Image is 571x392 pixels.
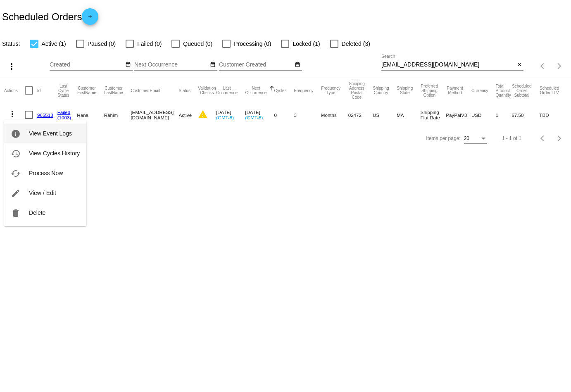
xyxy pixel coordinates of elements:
span: Process Now [29,170,63,176]
mat-icon: info [11,129,21,139]
mat-icon: edit [11,188,21,198]
mat-icon: delete [11,208,21,218]
span: View Cycles History [29,150,80,157]
mat-icon: history [11,149,21,159]
mat-icon: cached [11,169,21,178]
span: View Event Logs [29,130,72,137]
span: View / Edit [29,190,56,196]
span: Delete [29,209,45,216]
